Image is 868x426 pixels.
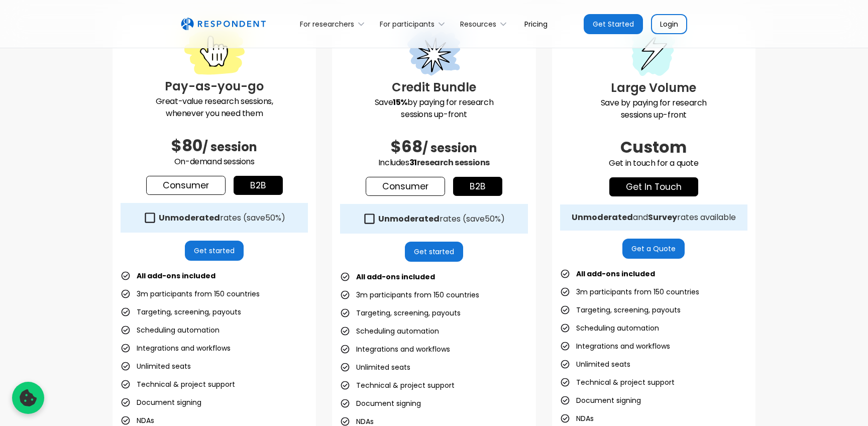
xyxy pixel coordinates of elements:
li: Scheduling automation [340,324,439,338]
p: Great-value research sessions, whenever you need them [121,95,308,120]
p: Get in touch for a quote [560,157,747,169]
li: Integrations and workflows [560,339,670,353]
p: Save by paying for research sessions up-front [560,97,747,121]
strong: Unmoderated [378,213,440,225]
a: b2b [453,177,502,196]
h3: Pay-as-you-go [121,77,308,95]
span: research sessions [417,157,490,168]
a: Get started [185,241,244,261]
a: Get started [405,242,464,262]
span: / session [422,140,477,156]
div: rates (save ) [159,213,285,223]
div: For participants [380,19,435,29]
li: NDAs [560,411,594,425]
li: Unlimited seats [560,357,630,371]
li: Technical & project support [560,375,675,389]
li: Technical & project support [121,377,235,391]
li: Unlimited seats [121,359,191,373]
div: and rates available [572,212,736,223]
div: Resources [455,12,516,36]
a: Get Started [584,14,643,34]
li: Document signing [121,395,201,409]
p: Includes [340,157,527,169]
p: On-demand sessions [121,156,308,168]
strong: Unmoderated [159,212,220,224]
li: 3m participants from 150 countries [340,288,479,302]
span: / session [202,139,257,155]
li: 3m participants from 150 countries [121,287,260,301]
li: Integrations and workflows [121,341,231,355]
a: Consumer [146,176,226,195]
a: home [181,18,266,31]
li: Integrations and workflows [340,342,450,356]
strong: All add-ons included [576,269,655,279]
a: Login [651,14,687,34]
a: Get a Quote [622,239,685,259]
a: get in touch [609,177,698,196]
span: $68 [391,135,422,158]
li: Scheduling automation [121,323,220,337]
span: 50% [265,212,281,224]
a: Consumer [366,177,445,196]
li: Document signing [560,393,641,407]
li: Targeting, screening, payouts [560,303,681,317]
li: Unlimited seats [340,360,410,374]
span: Custom [620,136,687,158]
strong: All add-ons included [356,272,435,282]
div: Resources [460,19,496,29]
li: Scheduling automation [560,321,659,335]
h3: Credit Bundle [340,78,527,96]
div: For participants [374,12,455,36]
strong: All add-ons included [137,271,215,281]
p: Save by paying for research sessions up-front [340,96,527,121]
li: Targeting, screening, payouts [121,305,241,319]
li: Document signing [340,396,421,410]
a: b2b [234,176,283,195]
a: Pricing [516,12,556,36]
h3: Large Volume [560,79,747,97]
div: For researchers [294,12,374,36]
li: Technical & project support [340,378,455,392]
img: Untitled UI logotext [181,18,266,31]
div: rates (save ) [378,214,505,224]
div: For researchers [300,19,354,29]
span: $80 [171,134,202,157]
span: 50% [485,213,501,225]
strong: Unmoderated [572,211,633,223]
span: 31 [409,157,417,168]
li: Targeting, screening, payouts [340,306,461,320]
strong: Survey [648,211,677,223]
li: 3m participants from 150 countries [560,285,699,299]
strong: 15% [393,96,407,108]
